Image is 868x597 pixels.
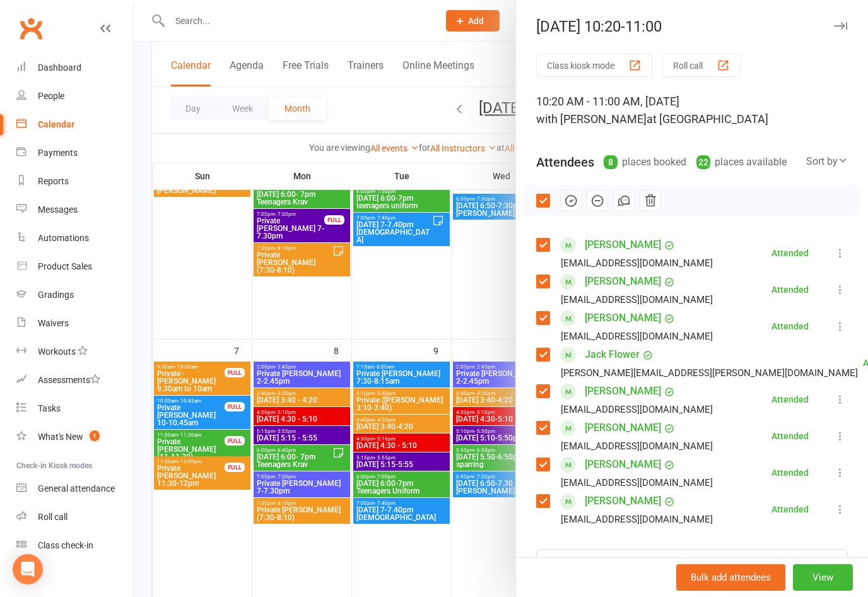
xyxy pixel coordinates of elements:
button: Class kiosk mode [536,54,652,77]
div: Assessments [38,375,100,385]
div: [EMAIL_ADDRESS][DOMAIN_NAME] [561,401,713,418]
a: Assessments [16,366,133,394]
div: Automations [38,233,89,243]
a: Class kiosk mode [16,531,133,560]
span: with [PERSON_NAME] [536,112,647,126]
a: Gradings [16,281,133,309]
div: [EMAIL_ADDRESS][DOMAIN_NAME] [561,292,713,308]
div: [EMAIL_ADDRESS][DOMAIN_NAME] [561,511,713,528]
a: Workouts [16,338,133,366]
div: 10:20 AM - 11:00 AM, [DATE] [536,93,848,128]
a: [PERSON_NAME] [585,308,661,328]
a: Messages [16,196,133,224]
a: Jack Flower [585,345,640,365]
div: 22 [696,155,710,169]
div: Product Sales [38,261,92,271]
a: General attendance kiosk mode [16,475,133,503]
div: Class check-in [38,540,93,550]
div: Messages [38,204,78,215]
div: Tasks [38,403,61,413]
button: Roll call [662,54,741,77]
div: 8 [604,155,618,169]
a: Dashboard [16,54,133,82]
div: Attendees [536,153,594,171]
div: Attended [771,505,809,514]
div: Dashboard [38,62,81,73]
a: Roll call [16,503,133,531]
div: Sort by [806,153,848,170]
div: [DATE] 10:20-11:00 [516,18,868,35]
div: Gradings [38,290,74,300]
div: Attended [771,249,809,257]
a: Reports [16,167,133,196]
a: [PERSON_NAME] [585,418,661,438]
div: [EMAIL_ADDRESS][DOMAIN_NAME] [561,438,713,454]
div: Attended [771,322,809,331]
a: People [16,82,133,110]
a: Product Sales [16,252,133,281]
button: Bulk add attendees [676,564,785,591]
div: places booked [604,153,686,171]
a: Calendar [16,110,133,139]
div: [EMAIL_ADDRESS][DOMAIN_NAME] [561,255,713,271]
span: 1 [90,430,100,441]
span: at [GEOGRAPHIC_DATA] [647,112,768,126]
div: [EMAIL_ADDRESS][DOMAIN_NAME] [561,328,713,345]
div: Attended [771,285,809,294]
div: Attended [771,468,809,477]
div: [PERSON_NAME][EMAIL_ADDRESS][PERSON_NAME][DOMAIN_NAME] [561,365,858,381]
div: General attendance [38,483,115,494]
a: [PERSON_NAME] [585,454,661,475]
a: Automations [16,224,133,252]
div: Roll call [38,512,67,522]
div: People [38,91,64,101]
a: [PERSON_NAME] [585,235,661,255]
div: Calendar [38,119,74,129]
a: What's New1 [16,423,133,451]
a: Payments [16,139,133,167]
a: Clubworx [15,13,47,44]
div: Waivers [38,318,69,328]
div: [EMAIL_ADDRESS][DOMAIN_NAME] [561,475,713,491]
a: Tasks [16,394,133,423]
button: View [793,564,853,591]
a: [PERSON_NAME] [585,271,661,292]
a: [PERSON_NAME] [585,491,661,511]
input: Search to add attendees [536,549,848,576]
div: Reports [38,176,69,186]
a: [PERSON_NAME] [585,381,661,401]
div: Attended [771,432,809,440]
div: Workouts [38,346,76,357]
div: Attended [771,395,809,404]
div: places available [696,153,787,171]
div: Payments [38,148,78,158]
div: Open Intercom Messenger [13,554,43,584]
div: What's New [38,432,83,442]
a: Waivers [16,309,133,338]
